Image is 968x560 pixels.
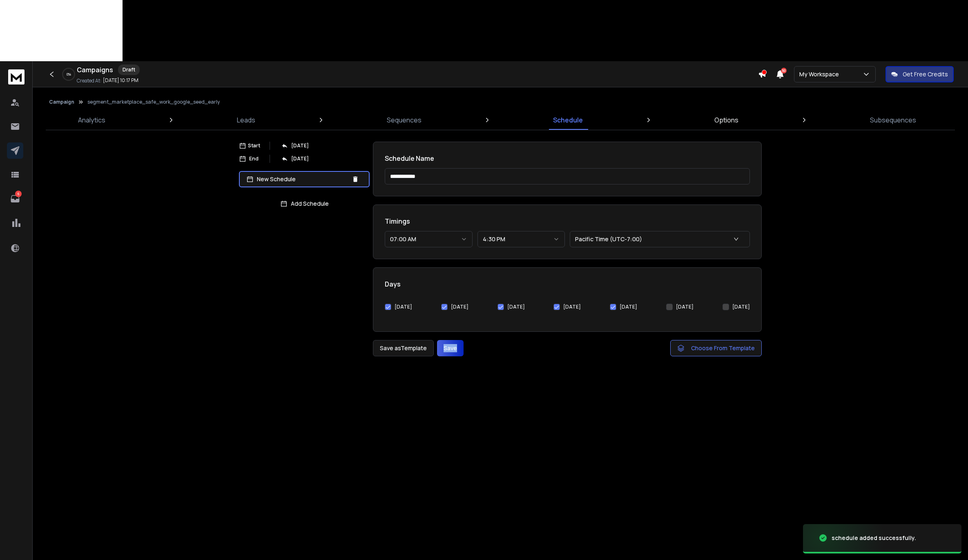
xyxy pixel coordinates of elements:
button: 07:00 AM [385,231,473,247]
label: [DATE] [676,304,694,310]
a: Leads [232,110,260,130]
p: [DATE] 10:17 PM [103,77,138,84]
h1: Campaigns [77,65,113,75]
label: [DATE] [563,304,581,310]
a: Schedule [548,110,588,130]
a: 6 [7,191,23,207]
p: segment_marketplace_safe_work_google_seed_early [87,99,220,105]
button: Campaign [49,99,74,105]
button: Choose From Template [670,340,762,356]
p: End [249,156,259,162]
h1: Schedule Name [385,153,750,163]
p: Subsequences [870,115,916,125]
button: 4:30 PM [477,231,565,247]
p: My Workspace [799,70,842,78]
p: Leads [237,115,255,125]
h1: Days [385,279,750,289]
label: [DATE] [620,304,637,310]
label: [DATE] [451,304,468,310]
p: 6 [15,191,22,197]
h1: Timings [385,216,750,226]
p: Start [248,142,260,149]
p: New Schedule [257,175,348,183]
p: [DATE] [291,156,309,162]
p: Created At: [77,78,101,84]
span: Choose From Template [691,344,755,352]
label: [DATE] [732,304,750,310]
div: Draft [118,64,140,75]
p: Get Free Credits [903,70,948,78]
button: Save [437,340,464,356]
span: 50 [781,68,787,73]
p: Options [714,115,738,125]
button: Save asTemplate [373,340,434,356]
a: Sequences [382,110,426,130]
p: [DATE] [291,142,309,149]
img: logo [8,69,25,84]
a: Subsequences [865,110,921,130]
a: Options [709,110,743,130]
a: Analytics [73,110,110,130]
button: Get Free Credits [885,66,954,82]
p: Schedule [553,115,583,125]
label: [DATE] [395,304,412,310]
p: Analytics [78,115,105,125]
p: Sequences [387,115,422,125]
p: Pacific Time (UTC-7:00) [575,235,645,243]
p: 0 % [67,72,71,77]
button: Add Schedule [239,196,370,212]
label: [DATE] [507,304,525,310]
div: schedule added successfully. [832,534,916,542]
